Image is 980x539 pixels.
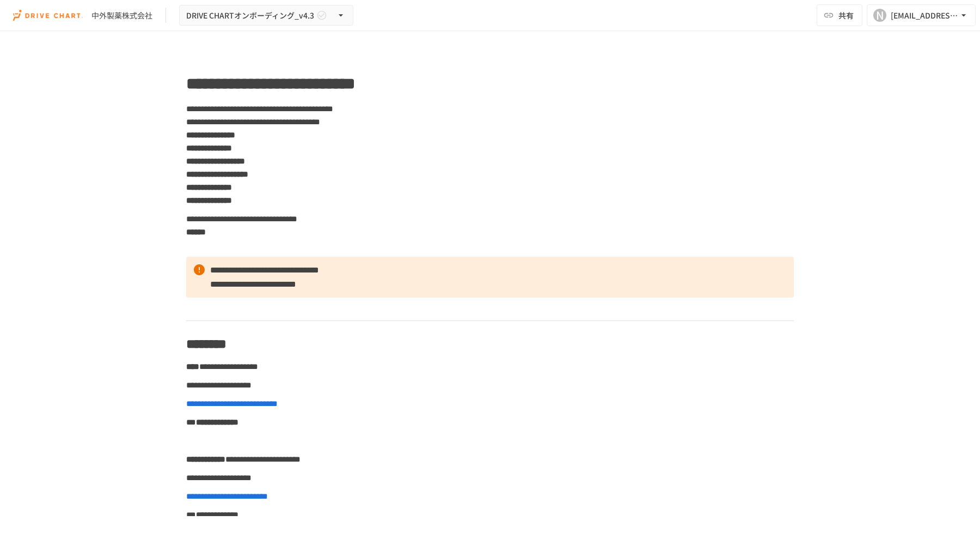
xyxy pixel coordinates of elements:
button: 共有 [817,4,862,26]
div: 中外製薬株式会社 [91,10,152,21]
button: N[EMAIL_ADDRESS][DOMAIN_NAME] [867,4,976,26]
div: [EMAIL_ADDRESS][DOMAIN_NAME] [891,9,958,22]
div: N [873,9,886,22]
button: DRIVE CHARTオンボーディング_v4.3 [179,5,353,26]
span: 共有 [838,9,854,21]
span: DRIVE CHARTオンボーディング_v4.3 [186,9,314,22]
img: i9VDDS9JuLRLX3JIUyK59LcYp6Y9cayLPHs4hOxMB9W [13,7,83,24]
